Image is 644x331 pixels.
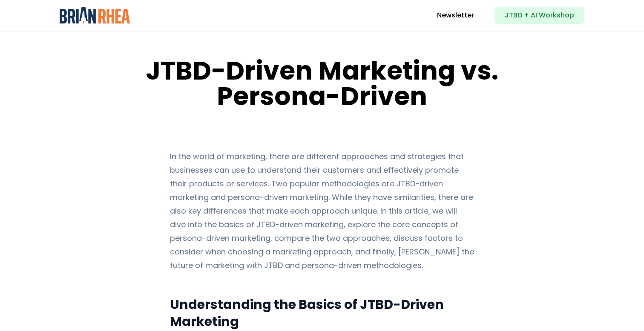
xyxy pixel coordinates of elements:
[107,58,537,109] h1: JTBD-Driven Marketing vs. Persona-Driven
[494,7,584,24] a: JTBD + AI Workshop
[60,7,130,24] img: Brian Rhea
[170,296,474,330] h2: Understanding the Basics of JTBD-Driven Marketing
[437,10,474,20] a: Newsletter
[170,150,474,272] p: In the world of marketing, there are different approaches and strategies that businesses can use ...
